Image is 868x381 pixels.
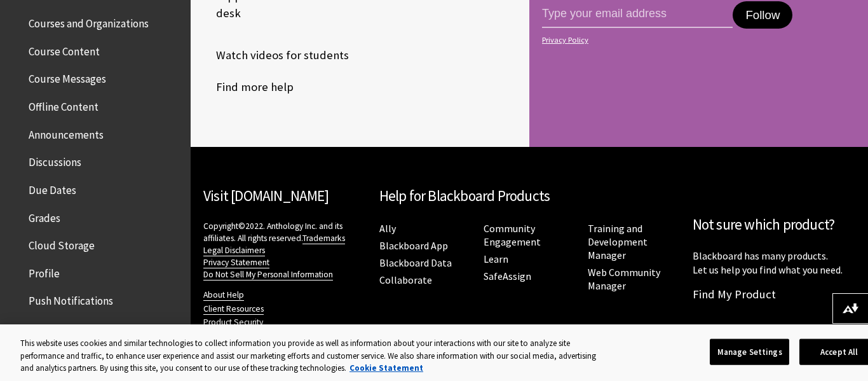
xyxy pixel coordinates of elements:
[733,1,792,29] button: Follow
[29,235,95,252] span: Cloud Storage
[203,78,294,97] a: Find more help
[379,274,432,287] a: Collaborate
[29,13,149,30] span: Courses and Organizations
[379,239,448,253] a: Blackboard App
[302,233,345,244] a: Trademarks
[203,220,367,281] p: Copyright©2022. Anthology Inc. and its affiliates. All rights reserved.
[379,256,452,270] a: Blackboard Data
[203,186,329,205] a: Visit [DOMAIN_NAME]
[29,263,60,280] span: Profile
[203,269,333,281] a: Do Not Sell My Personal Information
[484,222,541,249] a: Community Engagement
[379,222,396,235] a: Ally
[693,214,856,236] h2: Not sure which product?
[484,253,508,266] a: Learn
[29,69,106,86] span: Course Messages
[29,179,76,197] span: Due Dates
[203,245,265,256] a: Legal Disclaimers
[542,1,733,28] input: email address
[379,185,680,207] h2: Help for Blackboard Products
[29,318,132,335] span: Tests and Assignments
[349,363,423,373] a: More information about your privacy, opens in a new tab
[693,249,856,277] p: Blackboard has many products. Let us help you find what you need.
[588,266,660,293] a: Web Community Manager
[29,96,98,113] span: Offline Content
[542,36,851,45] a: Privacy Policy
[588,222,648,262] a: Training and Development Manager
[29,291,113,308] span: Push Notifications
[484,270,531,283] a: SafeAssign
[203,46,349,65] a: Watch videos for students
[710,338,789,365] button: Manage Settings
[20,337,607,375] div: This website uses cookies and similar technologies to collect information you provide as well as ...
[29,151,81,169] span: Discussions
[203,303,264,315] a: Client Resources
[203,257,269,268] a: Privacy Statement
[29,41,100,58] span: Course Content
[29,207,60,225] span: Grades
[29,124,104,141] span: Announcements
[693,287,776,301] a: Find My Product
[203,289,244,301] a: About Help
[203,317,263,328] a: Product Security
